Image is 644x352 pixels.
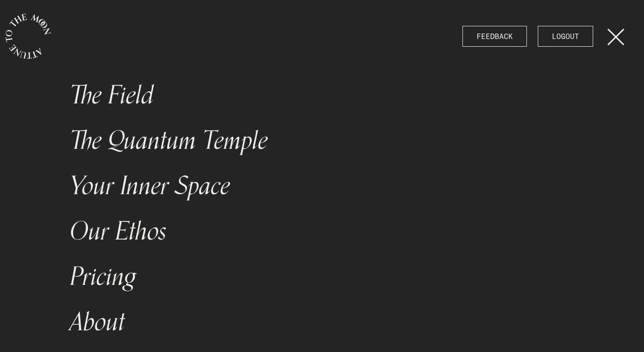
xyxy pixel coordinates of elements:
[462,26,527,47] button: FEEDBACK
[64,163,387,209] a: Your Inner Space
[477,31,513,42] span: FEEDBACK
[538,26,593,47] a: LOGOUT
[64,73,387,118] a: The Field
[64,254,387,299] a: Pricing
[64,118,387,163] a: The Quantum Temple
[64,299,387,345] a: About
[64,209,387,254] a: Our Ethos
